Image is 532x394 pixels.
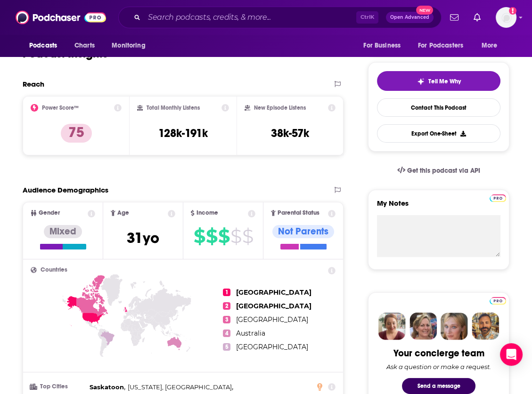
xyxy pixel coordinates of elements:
[31,384,86,390] h3: Top Cities
[500,343,523,366] div: Open Intercom Messenger
[271,126,309,140] h3: 38k-57k
[236,302,311,310] span: [GEOGRAPHIC_DATA]
[29,39,57,52] span: Podcasts
[90,383,124,391] span: Saskatoon
[128,383,232,391] span: [US_STATE], [GEOGRAPHIC_DATA]
[356,11,378,24] span: Ctrl K
[378,313,406,340] img: Sydney Profile
[377,98,500,117] a: Contact This Podcast
[223,316,230,323] span: 3
[23,185,108,194] h2: Audience Demographics
[272,225,334,238] div: Not Parents
[105,37,157,55] button: open menu
[144,10,356,25] input: Search podcasts, credits, & more...
[44,225,82,238] div: Mixed
[496,7,516,28] span: Logged in as ChelseaCoynePR
[68,37,100,55] a: Charts
[236,315,308,324] span: [GEOGRAPHIC_DATA]
[158,126,208,140] h3: 128k-191k
[475,37,509,55] button: open menu
[407,167,480,175] span: Get this podcast via API
[393,347,484,359] div: Your concierge team
[196,210,218,216] span: Income
[254,105,306,111] h2: New Episode Listens
[377,124,500,143] button: Export One-Sheet
[278,210,319,216] span: Parental Status
[390,159,488,182] a: Get this podcast via API
[236,343,308,351] span: [GEOGRAPHIC_DATA]
[223,343,230,351] span: 5
[223,289,230,296] span: 1
[490,194,506,202] img: Podchaser Pro
[23,37,69,55] button: open menu
[147,105,200,111] h2: Total Monthly Listens
[61,124,92,143] p: 75
[390,15,429,20] span: Open Advanced
[127,229,159,247] span: 31 yo
[230,229,241,244] span: $
[357,37,412,55] button: open menu
[206,229,217,244] span: $
[409,313,437,340] img: Barbara Profile
[363,39,401,52] span: For Business
[482,39,498,52] span: More
[417,78,425,85] img: tell me why sparkle
[128,382,233,393] span: ,
[223,302,230,310] span: 2
[23,80,44,88] h2: Reach
[509,7,516,15] svg: Add a profile image
[118,7,442,28] div: Search podcasts, credits, & more...
[194,229,205,244] span: $
[412,37,477,55] button: open menu
[218,229,229,244] span: $
[223,330,230,337] span: 4
[242,229,253,244] span: $
[418,39,463,52] span: For Podcasters
[470,9,484,25] a: Show notifications dropdown
[402,378,475,394] button: Send a message
[472,313,499,340] img: Jon Profile
[236,288,311,297] span: [GEOGRAPHIC_DATA]
[386,12,434,23] button: Open AdvancedNew
[496,7,516,28] img: User Profile
[74,39,95,52] span: Charts
[428,78,461,85] span: Tell Me Why
[236,329,265,338] span: Australia
[490,296,506,305] a: Pro website
[490,297,506,305] img: Podchaser Pro
[39,210,60,216] span: Gender
[16,8,106,26] img: Podchaser - Follow, Share and Rate Podcasts
[441,313,468,340] img: Jules Profile
[90,382,125,393] span: ,
[112,39,145,52] span: Monitoring
[416,6,433,15] span: New
[377,71,500,91] button: tell me why sparkleTell Me Why
[117,210,129,216] span: Age
[386,363,491,370] div: Ask a question or make a request.
[41,267,67,273] span: Countries
[42,105,79,111] h2: Power Score™
[490,193,506,202] a: Pro website
[446,9,462,25] a: Show notifications dropdown
[496,7,516,28] button: Show profile menu
[377,199,500,215] label: My Notes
